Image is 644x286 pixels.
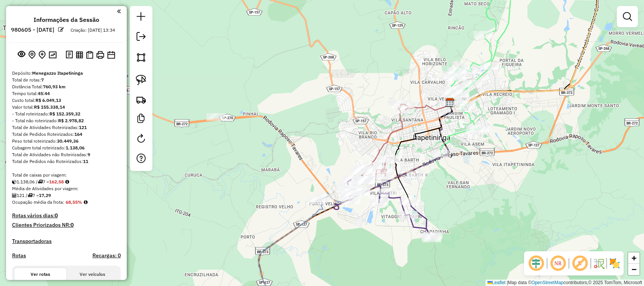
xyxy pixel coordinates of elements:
[12,117,121,124] div: - Total não roteirizado:
[34,16,99,23] h4: Informações da Sessão
[68,27,118,34] div: Criação: [DATE] 13:34
[136,94,146,105] img: Criar rota
[609,257,621,269] img: Exibir/Ocultar setores
[134,9,149,26] a: Nova sessão e pesquisa
[34,104,65,110] strong: R$ 155.338,14
[527,254,545,272] span: Ocultar deslocamento
[49,111,80,117] strong: R$ 152.359,32
[35,97,61,103] strong: R$ 6.049,13
[74,49,85,60] button: Visualizar relatório de Roteirização
[487,280,506,285] a: Leaflet
[57,138,78,144] strong: 30.449,36
[134,29,149,46] a: Exportar sessão
[12,158,121,165] div: Total de Pedidos não Roteirizados:
[486,280,644,286] div: Map data © contributors,© 2025 TomTom, Microsoft
[41,77,44,83] strong: 7
[136,75,146,85] img: Selecionar atividades - laço
[12,192,121,199] div: 121 / 7 =
[133,91,149,108] a: Criar rota
[88,152,90,157] strong: 9
[32,70,83,76] strong: Menegazzo Itapetininga
[58,27,64,32] em: Alterar nome da sessão
[38,91,50,96] strong: 45:44
[12,212,121,219] h4: Rotas vários dias:
[38,180,43,184] i: Total de rotas
[12,111,121,117] div: - Total roteirizado:
[39,192,51,198] strong: 17,29
[64,49,74,61] button: Logs desbloquear sessão
[117,7,121,15] a: Clique aqui para minimizar o painel
[16,49,27,61] button: Exibir sessão original
[83,158,88,164] strong: 11
[12,193,17,198] i: Total de Atividades
[12,199,64,205] span: Ocupação média da frota:
[134,131,149,148] a: Reroteirizar Sessão
[11,26,54,33] h6: 980605 - [DATE]
[628,264,639,275] a: Zoom out
[12,145,121,151] div: Cubagem total roteirizado:
[14,268,66,281] button: Ver rotas
[12,90,121,97] div: Tempo total:
[27,49,37,61] button: Centralizar mapa no depósito ou ponto de apoio
[134,111,149,128] a: Criar modelo
[632,264,636,274] span: −
[92,252,121,259] h4: Recargas: 0
[95,49,106,60] button: Imprimir Rotas
[12,185,121,192] div: Média de Atividades por viagem:
[632,253,636,263] span: +
[37,49,47,61] button: Adicionar Atividades
[28,193,32,198] i: Total de rotas
[12,70,121,77] div: Depósito:
[47,49,58,60] button: Otimizar todas as rotas
[12,178,121,185] div: 1.138,06 / 7 =
[12,131,121,138] div: Total de Pedidos Roteirizados:
[85,49,95,60] button: Visualizar Romaneio
[12,97,121,104] div: Custo total:
[12,252,26,259] a: Rotas
[12,172,121,178] div: Total de caixas por viagem:
[12,151,121,158] div: Total de Atividades não Roteirizadas:
[74,131,82,137] strong: 164
[628,252,639,264] a: Zoom in
[206,113,225,121] div: Atividade não roteirizada - RANCHO DO TICO
[12,138,121,145] div: Peso total roteirizado:
[532,280,564,285] a: OpenStreetMap
[12,77,121,83] div: Total de rotas:
[571,254,589,272] span: Exibir rótulo
[12,238,121,244] h4: Transportadoras
[79,125,87,130] strong: 121
[66,268,118,281] button: Ver veículos
[593,257,605,269] img: Fluxo de ruas
[12,222,121,228] h4: Clientes Priorizados NR:
[12,104,121,111] div: Valor total:
[66,199,82,205] strong: 68,55%
[65,180,69,184] i: Meta Caixas/viagem: 226,00 Diferença: -63,42
[12,124,121,131] div: Total de Atividades Roteirizadas:
[71,221,74,228] strong: 0
[106,49,117,60] button: Disponibilidade de veículos
[55,212,58,219] strong: 0
[136,52,146,63] img: Selecionar atividades - polígono
[445,98,455,108] img: Menegazzo Itapetininga
[620,9,635,24] a: Exibir filtros
[549,254,567,272] span: Ocultar NR
[507,280,508,285] span: |
[49,179,64,185] strong: 162,58
[12,83,121,90] div: Distância Total:
[58,118,84,123] strong: R$ 2.978,82
[12,180,17,184] i: Cubagem total roteirizado
[43,84,66,89] strong: 760,93 km
[66,145,85,151] strong: 1.138,06
[84,200,88,205] em: Média calculada utilizando a maior ocupação (%Peso ou %Cubagem) de cada rota da sessão. Rotas cro...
